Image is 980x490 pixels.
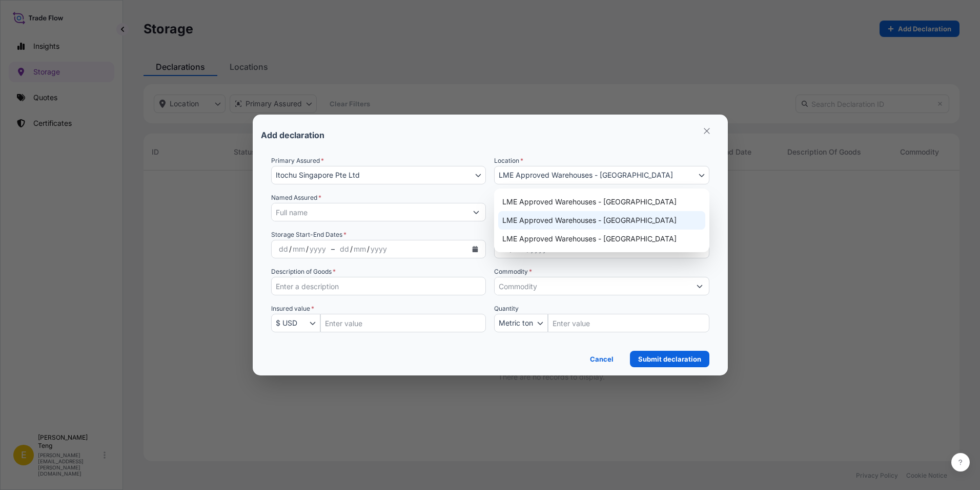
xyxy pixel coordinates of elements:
span: Insured value [271,304,314,314]
button: $ USD [271,314,320,332]
div: / [367,243,370,255]
div: Storage Date Range [339,243,350,255]
label: Commodity [494,267,532,277]
span: Storage Start-End Dates [271,230,346,240]
input: Commodity [495,277,690,295]
div: Storage Date Range [309,243,327,255]
a: Cancel [582,351,622,367]
div: / [289,243,292,255]
span: Primary Assured [271,156,324,166]
p: Cancel [590,354,614,364]
div: Storage Date Range [292,243,306,255]
button: Quantity Unit [494,314,548,332]
button: Select Location [494,166,709,184]
p: Add declaration [261,131,324,139]
button: Show suggestions [467,203,485,221]
div: / [350,243,353,255]
input: Enter a description [271,277,486,295]
input: Insured Value Amount [320,314,486,332]
label: Named Assured [271,193,321,203]
div: Storage Date Range [370,243,388,255]
span: Quantity [494,304,519,314]
div: Storage Date Range [278,243,289,255]
button: Itochu Singapore Pte Ltd [271,166,486,184]
input: Quantity Amount [548,314,709,332]
div: Storage Date Range [271,240,486,258]
span: $ USD [276,318,297,328]
span: Location [494,156,523,166]
div: Select Location [494,189,709,252]
span: – [331,244,335,254]
input: Full name [272,203,467,221]
label: Description of Goods [271,267,336,277]
div: / [306,243,309,255]
button: Storage Date Range [467,241,483,257]
div: LME Approved Warehouses - [GEOGRAPHIC_DATA] [498,211,705,230]
div: LME Approved Warehouses - [GEOGRAPHIC_DATA] [498,230,705,248]
p: Submit declaration [638,354,701,364]
span: Metric ton [499,318,533,328]
span: LME Approved Warehouses - [GEOGRAPHIC_DATA] [499,170,673,180]
span: Itochu Singapore Pte Ltd [276,170,360,180]
div: Storage Date Range [353,243,367,255]
button: Submit declaration [630,351,709,367]
div: LME Approved Warehouses - [GEOGRAPHIC_DATA] [498,193,705,211]
button: Show suggestions [690,277,709,295]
